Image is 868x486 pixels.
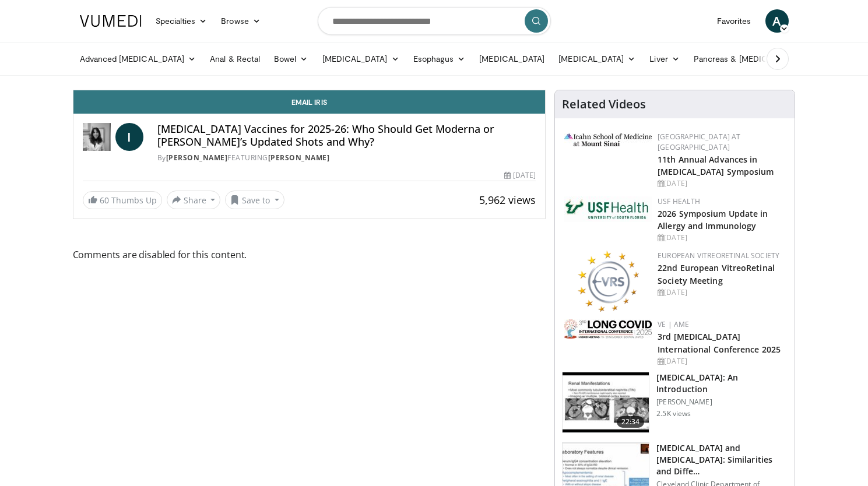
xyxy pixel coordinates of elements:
[658,319,689,329] a: VE | AME
[658,178,785,189] div: [DATE]
[149,9,215,33] a: Specialties
[73,47,203,71] a: Advanced [MEDICAL_DATA]
[157,123,536,148] h4: [MEDICAL_DATA] Vaccines for 2025-26: Who Should Get Moderna or [PERSON_NAME]’s Updated Shots and ...
[318,7,551,35] input: Search topics, interventions
[656,372,788,395] h3: [MEDICAL_DATA]: An Introduction
[479,193,536,207] span: 5,962 views
[617,416,645,428] span: 22:34
[472,47,551,71] a: [MEDICAL_DATA]
[504,170,536,181] div: [DATE]
[225,191,284,209] button: Save to
[564,319,652,339] img: a2792a71-925c-4fc2-b8ef-8d1b21aec2f7.png.150x105_q85_autocrop_double_scale_upscale_version-0.2.jpg
[656,409,691,418] p: 2.5K views
[577,251,639,312] img: ee0f788f-b72d-444d-91fc-556bb330ec4c.png.150x105_q85_autocrop_double_scale_upscale_version-0.2.png
[83,123,111,151] img: Dr. Iris Gorfinkel
[687,47,823,71] a: Pancreas & [MEDICAL_DATA]
[658,208,768,231] a: 2026 Symposium Update in Allergy and Immunology
[658,251,779,260] a: European VitreoRetinal Society
[315,47,406,71] a: [MEDICAL_DATA]
[73,90,546,114] a: Email Iris
[563,372,649,433] img: 47980f05-c0f7-4192-9362-4cb0fcd554e5.150x105_q85_crop-smart_upscale.jpg
[268,153,330,163] a: [PERSON_NAME]
[562,97,646,111] h4: Related Videos
[80,15,142,27] img: VuMedi Logo
[656,442,788,477] h3: [MEDICAL_DATA] and [MEDICAL_DATA]: Similarities and Diffe…
[658,262,775,286] a: 22nd European VitreoRetinal Society Meeting
[167,191,221,209] button: Share
[551,47,642,71] a: [MEDICAL_DATA]
[115,123,143,151] a: I
[658,132,740,152] a: [GEOGRAPHIC_DATA] at [GEOGRAPHIC_DATA]
[564,196,652,222] img: 6ba8804a-8538-4002-95e7-a8f8012d4a11.png.150x105_q85_autocrop_double_scale_upscale_version-0.2.jpg
[642,47,686,71] a: Liver
[658,233,785,243] div: [DATE]
[658,356,785,367] div: [DATE]
[658,287,785,298] div: [DATE]
[100,195,109,206] span: 60
[267,47,315,71] a: Bowel
[157,153,536,163] div: By FEATURING
[658,196,700,206] a: USF Health
[658,154,774,177] a: 11th Annual Advances in [MEDICAL_DATA] Symposium
[73,247,546,262] span: Comments are disabled for this content.
[406,47,473,71] a: Esophagus
[564,133,652,146] img: 3aa743c9-7c3f-4fab-9978-1464b9dbe89c.png.150x105_q85_autocrop_double_scale_upscale_version-0.2.jpg
[765,9,789,33] a: A
[656,397,788,407] p: [PERSON_NAME]
[710,9,758,33] a: Favorites
[658,331,781,354] a: 3rd [MEDICAL_DATA] International Conference 2025
[562,372,788,434] a: 22:34 [MEDICAL_DATA]: An Introduction [PERSON_NAME] 2.5K views
[203,47,267,71] a: Anal & Rectal
[83,191,162,209] a: 60 Thumbs Up
[166,153,228,163] a: [PERSON_NAME]
[214,9,268,33] a: Browse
